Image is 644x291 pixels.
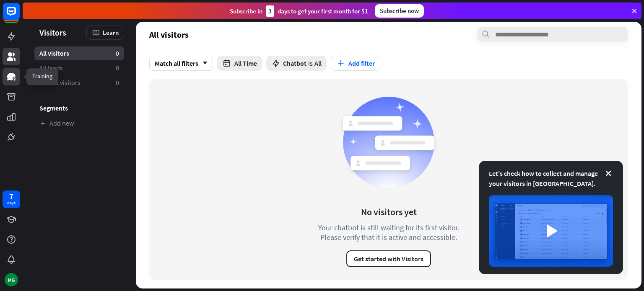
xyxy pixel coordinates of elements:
div: No visitors yet [361,206,417,218]
a: Add new [34,116,124,130]
div: 3 [266,5,274,17]
div: 7 [9,193,13,200]
div: MG [5,273,18,286]
span: All [314,59,322,67]
div: days [7,200,16,206]
div: Subscribe in days to get your first month for $1 [230,5,368,17]
span: All leads [39,64,63,72]
div: Your chatbot is still waiting for its first visitor. Please verify that it is active and accessible. [303,223,475,242]
i: arrow_down [198,61,208,66]
span: is [308,59,313,67]
img: image [489,195,613,267]
div: Match all filters [149,56,213,71]
span: All visitors [149,30,189,39]
span: Visitors [39,28,66,37]
span: Learn [103,28,119,36]
aside: 0 [116,78,119,87]
a: 7 days [3,191,20,208]
h3: Segments [34,104,124,112]
span: All visitors [39,49,69,58]
aside: 0 [116,49,119,58]
div: Let's check how to collect and manage your visitors in [GEOGRAPHIC_DATA]. [489,168,613,188]
div: Subscribe now [375,4,424,18]
button: All Time [217,56,262,71]
button: Open LiveChat chat widget [7,3,32,28]
span: Recent visitors [39,78,80,87]
button: Get started with Visitors [346,250,431,267]
a: All leads 0 [34,61,124,75]
button: Add filter [331,56,380,71]
aside: 0 [116,64,119,72]
a: Recent visitors 0 [34,76,124,90]
span: Chatbot [283,59,306,67]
